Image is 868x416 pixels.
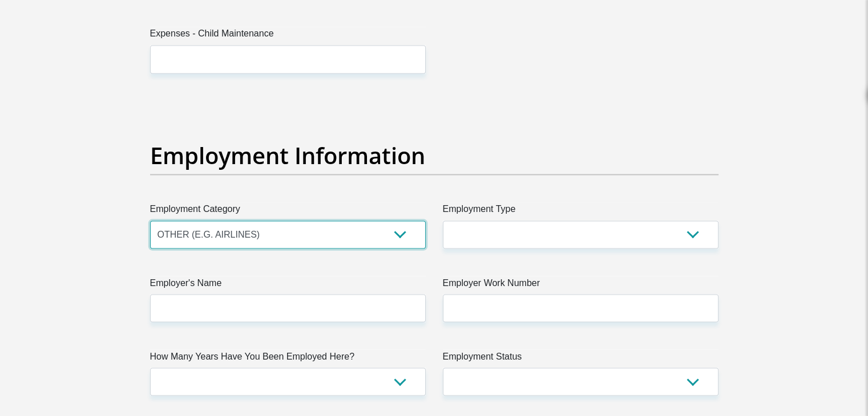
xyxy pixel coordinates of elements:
label: Expenses - Child Maintenance [150,27,426,45]
input: Expenses - Child Maintenance [150,45,426,73]
label: Employment Status [443,349,718,368]
label: How Many Years Have You Been Employed Here? [150,349,426,368]
label: Employment Type [443,202,718,221]
input: Employer's Name [150,294,426,322]
label: Employment Category [150,202,426,221]
label: Employer's Name [150,276,426,294]
input: Employer Work Number [443,294,718,322]
h2: Employment Information [150,142,718,169]
label: Employer Work Number [443,276,718,294]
